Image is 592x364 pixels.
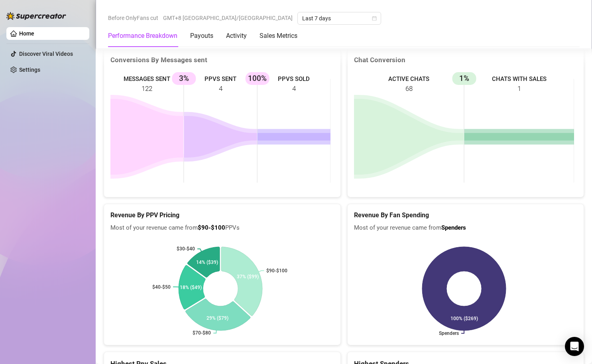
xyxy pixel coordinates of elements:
[266,268,287,273] text: $90-$100
[260,31,297,41] div: Sales Metrics
[110,223,334,233] span: Most of your revenue came from PPVs
[226,31,247,41] div: Activity
[163,12,293,24] span: GMT+8 [GEOGRAPHIC_DATA]/[GEOGRAPHIC_DATA]
[302,12,376,24] span: Last 7 days
[198,224,225,231] b: $90-$100
[110,211,334,220] h5: Revenue By PPV Pricing
[354,55,578,65] div: Chat Conversion
[19,51,73,57] a: Discover Viral Videos
[565,337,584,356] div: Open Intercom Messenger
[354,211,578,220] h5: Revenue By Fan Spending
[19,30,34,37] a: Home
[108,12,158,24] span: Before OnlyFans cut
[19,67,40,73] a: Settings
[6,12,66,20] img: logo-BBDzfeDw.svg
[439,331,459,336] text: Spenders
[441,224,466,231] b: Spenders
[190,31,213,41] div: Payouts
[372,16,377,21] span: calendar
[110,55,334,65] div: Conversions By Messages sent
[152,284,171,289] text: $40-$50
[108,31,177,41] div: Performance Breakdown
[193,330,211,336] text: $70-$80
[354,223,578,233] span: Most of your revenue came from
[177,246,195,252] text: $30-$40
